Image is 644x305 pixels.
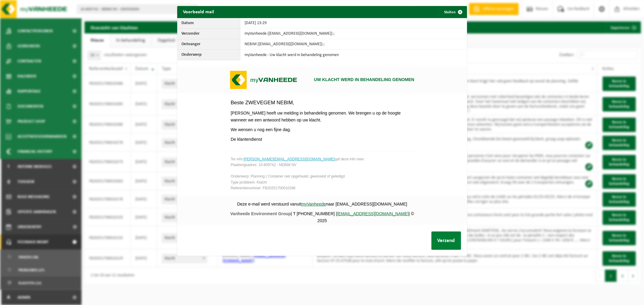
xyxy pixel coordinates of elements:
[53,5,125,23] img: myVanheede
[124,135,149,140] a: myVanheede
[53,60,236,67] p: We wensen u nog een fijne dag.
[177,39,240,50] th: Ontvanger
[177,50,240,60] th: Onderwerp
[53,134,237,141] p: Deze e-mail werd verstuurd vanuit naar [EMAIL_ADDRESS][DOMAIN_NAME]
[431,231,461,250] button: Verzend
[53,119,236,125] p: Referentienummer: FB20251700010286
[177,29,240,39] th: Verzender
[53,144,237,158] p: | T [PHONE_NUMBER] | | © 2025
[160,145,231,150] a: [EMAIL_ADDRESS][DOMAIN_NAME]
[177,6,220,17] h2: Voorbeeld mail
[53,32,236,40] p: Beste ZWEVEGEM NEBIM,
[53,43,236,57] p: [PERSON_NAME] heeft uw melding in behandeling genomen. We brengen u op de hoogte wanneer we een a...
[66,91,158,95] a: [PERSON_NAME][EMAIL_ADDRESS][DOMAIN_NAME]
[53,145,114,150] span: Vanheede Environment Group
[53,90,236,119] p: Ter info: gaf deze info mee: Plaatsingsadres: 10-809742 - NEBIM NV Onderwerp: Planning | Containe...
[440,6,466,18] button: Sluiten
[240,39,467,50] td: NEBIM ([EMAIL_ADDRESS][DOMAIN_NAME]) ;
[53,70,236,76] p: De klantendienst
[240,50,467,60] td: myVanheede - Uw klacht werd in behandeling genomen
[240,18,467,29] td: [DATE] 13:29
[177,18,240,29] th: Datum
[130,11,237,16] h6: Uw klacht werd in behandeling genomen
[240,29,467,39] td: myVanheede ([EMAIL_ADDRESS][DOMAIN_NAME]) ;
